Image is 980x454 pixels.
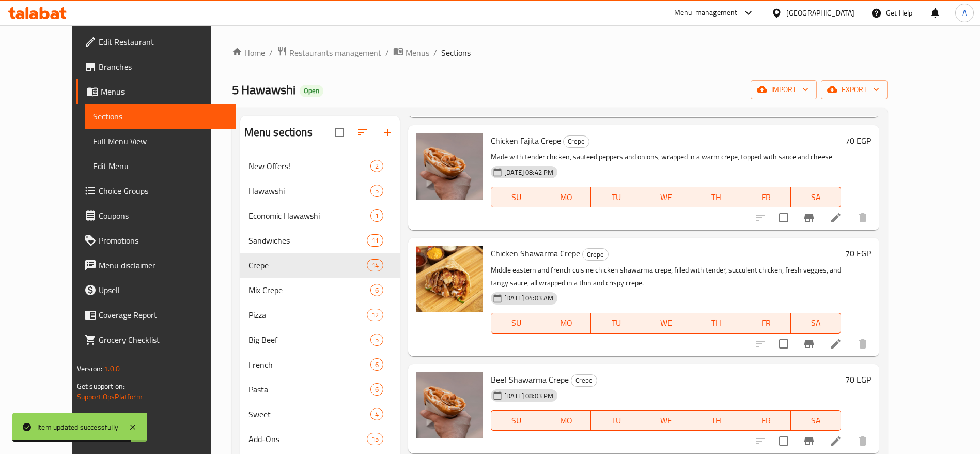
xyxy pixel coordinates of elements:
[85,129,236,154] a: Full Menu View
[248,309,367,321] span: Pizza
[77,390,143,403] a: Support.OpsPlatform
[829,83,879,96] span: export
[741,313,791,334] button: FR
[695,315,737,330] span: TH
[645,190,687,205] span: WE
[830,338,842,350] a: Edit menu item
[85,154,236,178] a: Edit Menu
[500,391,557,401] span: [DATE] 08:03 PM
[795,190,837,205] span: SA
[500,293,557,303] span: [DATE] 04:03 AM
[37,421,118,433] div: Item updated successfully
[248,259,367,271] span: Crepe
[76,178,236,203] a: Choice Groups
[691,187,741,207] button: TH
[99,259,227,271] span: Menu disclaimer
[962,7,967,19] span: A
[433,47,437,59] li: /
[500,168,557,177] span: [DATE] 08:42 PM
[591,410,641,431] button: TU
[93,160,227,172] span: Edit Menu
[371,410,383,419] span: 4
[99,36,227,48] span: Edit Restaurant
[240,154,400,178] div: New Offers!2
[370,408,383,420] div: items
[495,315,537,330] span: SU
[76,302,236,327] a: Coverage Report
[591,187,641,207] button: TU
[773,430,795,452] span: Select to update
[786,7,854,19] div: [GEOGRAPHIC_DATA]
[546,190,587,205] span: MO
[745,413,787,428] span: FR
[248,185,370,197] div: Hawawshi
[76,278,236,302] a: Upsell
[491,133,561,148] span: Chicken Fajita Crepe
[491,264,841,290] p: Middle eastern and french cuisine chicken shawarma crepe, filled with tender, succulent chicken, ...
[240,377,400,402] div: Pasta6
[797,205,821,230] button: Branch-specific-item
[76,327,236,352] a: Grocery Checklist
[248,234,367,247] span: Sandwiches
[745,315,787,330] span: FR
[99,309,227,321] span: Coverage Report
[645,413,687,428] span: WE
[370,383,383,396] div: items
[329,122,350,143] span: Select all sections
[393,46,429,59] a: Menus
[371,161,383,171] span: 2
[76,203,236,228] a: Coupons
[797,331,821,356] button: Branch-specific-item
[695,190,737,205] span: TH
[595,413,637,428] span: TU
[240,352,400,377] div: French6
[830,211,842,224] a: Edit menu item
[277,46,381,59] a: Restaurants management
[385,47,389,59] li: /
[101,85,227,98] span: Menus
[641,313,691,334] button: WE
[546,315,587,330] span: MO
[367,310,383,320] span: 12
[695,413,737,428] span: TH
[248,284,370,296] div: Mix Crepe
[269,47,273,59] li: /
[248,334,370,346] span: Big Beef
[371,385,383,395] span: 6
[845,133,871,148] h6: 70 EGP
[845,372,871,387] h6: 70 EGP
[99,60,227,73] span: Branches
[845,246,871,261] h6: 70 EGP
[232,47,265,59] a: Home
[375,120,400,145] button: Add section
[541,187,592,207] button: MO
[240,327,400,352] div: Big Beef5
[232,46,888,59] nav: breadcrumb
[240,302,400,327] div: Pizza12
[371,360,383,370] span: 6
[370,284,383,296] div: items
[791,410,841,431] button: SA
[674,7,738,19] div: Menu-management
[248,209,370,222] span: Economic Hawawshi
[691,313,741,334] button: TH
[491,372,569,387] span: Beef Shawarma Crepe
[691,410,741,431] button: TH
[240,427,400,451] div: Add-Ons15
[248,408,370,420] div: Sweet
[300,86,323,95] span: Open
[240,402,400,427] div: Sweet4
[571,374,597,387] div: Crepe
[99,185,227,197] span: Choice Groups
[248,160,370,172] span: New Offers!
[76,79,236,104] a: Menus
[830,435,842,447] a: Edit menu item
[821,80,888,99] button: export
[240,228,400,253] div: Sandwiches11
[76,29,236,54] a: Edit Restaurant
[248,358,370,371] span: French
[367,234,383,247] div: items
[850,429,875,453] button: delete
